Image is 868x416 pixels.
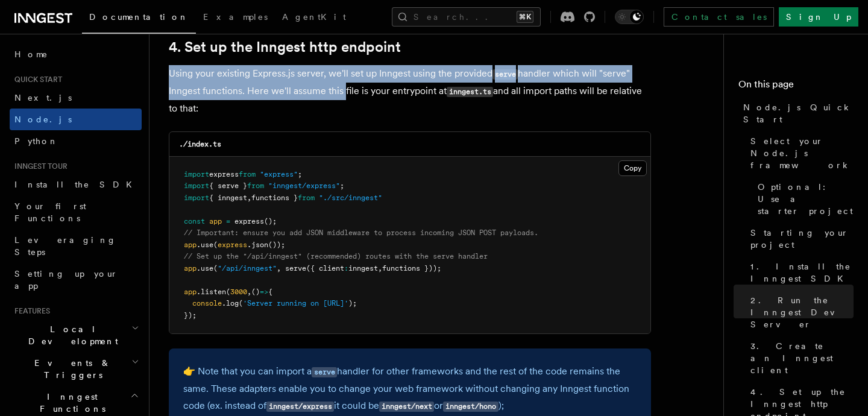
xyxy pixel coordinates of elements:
[750,227,854,251] span: Starting your project
[14,180,139,189] span: Install the SDK
[247,194,251,202] span: ,
[298,170,302,178] span: ;
[743,101,854,125] span: Node.js Quick Start
[10,75,62,84] span: Quick start
[184,170,209,178] span: import
[10,162,68,171] span: Inngest tour
[218,241,247,249] span: express
[738,96,854,130] a: Node.js Quick Start
[251,288,260,296] span: ()
[264,217,277,225] span: ();
[14,48,48,60] span: Home
[14,136,58,146] span: Python
[517,11,533,23] kbd: ⌘K
[222,299,239,307] span: .log
[213,264,218,273] span: (
[14,115,72,124] span: Node.js
[10,306,50,316] span: Features
[447,87,493,97] code: inngest.ts
[184,288,197,296] span: app
[192,299,222,307] span: console
[196,4,275,33] a: Examples
[184,311,197,320] span: });
[251,194,298,202] span: functions }
[282,12,346,22] span: AgentKit
[10,391,130,415] span: Inngest Functions
[348,299,357,307] span: );
[184,264,197,273] span: app
[10,174,142,195] a: Install the SDK
[209,181,247,190] span: { serve }
[10,229,142,263] a: Leveraging Steps
[183,363,637,415] p: 👉 Note that you can import a handler for other frameworks and the rest of the code remains the sa...
[184,252,488,260] span: // Set up the "/api/inngest" (recommended) routes with the serve handler
[746,256,854,289] a: 1. Install the Inngest SDK
[247,288,251,296] span: ,
[277,264,281,273] span: ,
[340,181,344,190] span: ;
[218,264,277,273] span: "/api/inngest"
[382,264,441,273] span: functions }));
[184,181,209,190] span: import
[14,269,118,291] span: Setting up your app
[14,201,86,223] span: Your first Functions
[750,340,854,376] span: 3. Create an Inngest client
[10,357,131,381] span: Events & Triggers
[758,181,854,217] span: Optional: Use a starter project
[312,367,337,377] code: serve
[750,260,854,285] span: 1. Install the Inngest SDK
[247,241,268,249] span: .json
[378,264,382,273] span: ,
[392,7,541,27] button: Search...⌘K
[10,323,131,347] span: Local Development
[379,402,434,412] code: inngest/next
[184,194,209,202] span: import
[10,130,142,152] a: Python
[268,241,285,249] span: ());
[260,288,268,296] span: =>
[298,194,315,202] span: from
[312,365,337,377] a: serve
[169,39,401,55] a: 4. Set up the Inngest http endpoint
[443,402,498,412] code: inngest/hono
[492,69,518,80] code: serve
[664,7,774,27] a: Contact sales
[197,288,226,296] span: .listen
[239,170,256,178] span: from
[319,194,382,202] span: "./src/inngest"
[230,288,247,296] span: 3000
[197,264,213,273] span: .use
[209,170,239,178] span: express
[746,335,854,381] a: 3. Create an Inngest client
[746,130,854,176] a: Select your Node.js framework
[344,264,348,273] span: :
[239,299,243,307] span: (
[348,264,378,273] span: inngest
[184,228,538,237] span: // Important: ensure you add JSON middleware to process incoming JSON POST payloads.
[14,235,116,257] span: Leveraging Steps
[209,194,247,202] span: { inngest
[306,264,344,273] span: ({ client
[10,109,142,130] a: Node.js
[285,264,306,273] span: serve
[14,93,72,102] span: Next.js
[247,181,264,190] span: from
[226,288,230,296] span: (
[243,299,348,307] span: 'Server running on [URL]'
[10,43,142,65] a: Home
[260,170,298,178] span: "express"
[615,10,644,24] button: Toggle dark mode
[213,241,218,249] span: (
[10,263,142,297] a: Setting up your app
[89,12,189,22] span: Documentation
[275,4,353,33] a: AgentKit
[184,241,197,249] span: app
[10,318,142,352] button: Local Development
[738,77,854,96] h4: On this page
[184,217,205,225] span: const
[234,217,264,225] span: express
[746,222,854,256] a: Starting your project
[753,176,854,222] a: Optional: Use a starter project
[10,87,142,109] a: Next.js
[746,289,854,335] a: 2. Run the Inngest Dev Server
